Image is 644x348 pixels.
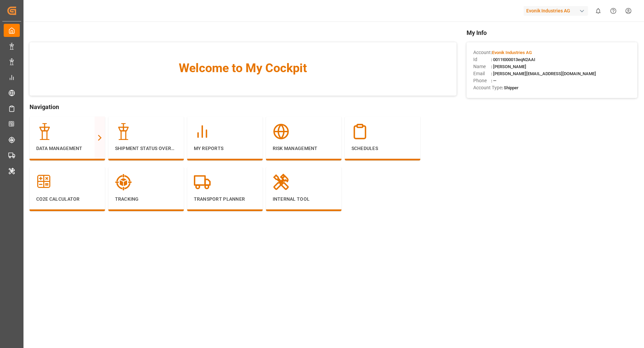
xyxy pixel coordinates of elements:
[524,6,588,16] div: Evonik Industries AG
[473,84,502,91] span: Account Type
[352,145,414,152] p: Schedules
[36,196,98,203] p: CO2e Calculator
[524,4,591,17] button: Evonik Industries AG
[273,145,335,152] p: Risk Management
[273,196,335,203] p: Internal Tool
[473,49,491,56] span: Account
[43,59,443,77] span: Welcome to My Cockpit
[473,63,491,70] span: Name
[36,145,98,152] p: Data Management
[115,145,177,152] p: Shipment Status Overview
[467,28,637,37] span: My Info
[502,85,519,90] span: : Shipper
[491,57,535,62] span: : 0011t000013eqN2AAI
[492,50,532,55] span: Evonik Industries AG
[30,102,457,111] span: Navigation
[194,196,256,203] p: Transport Planner
[473,70,491,77] span: Email
[115,196,177,203] p: Tracking
[491,50,532,55] span: :
[591,3,606,18] button: show 0 new notifications
[491,71,596,76] span: : [PERSON_NAME][EMAIL_ADDRESS][DOMAIN_NAME]
[473,77,491,84] span: Phone
[194,145,256,152] p: My Reports
[473,56,491,63] span: Id
[491,78,496,83] span: : —
[491,64,526,69] span: : [PERSON_NAME]
[606,3,621,18] button: Help Center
